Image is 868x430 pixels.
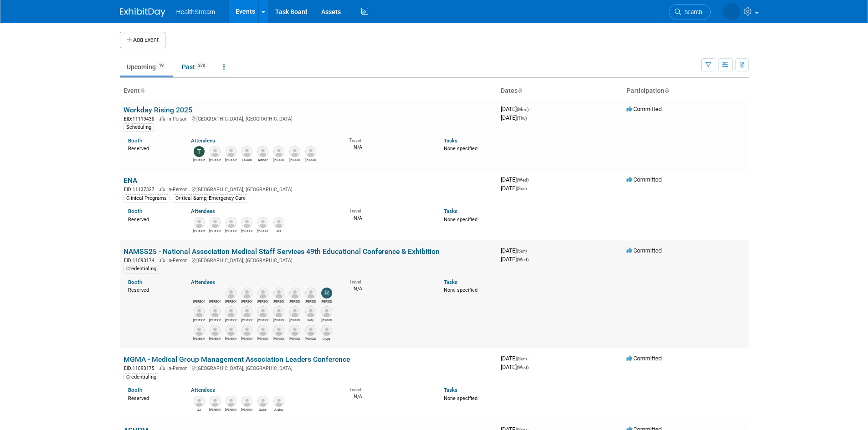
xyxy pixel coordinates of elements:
div: Angela Beardsley [241,336,252,341]
div: JJ Harnke [193,407,205,412]
div: Chris Gann [209,157,221,162]
span: In-Person [167,258,190,263]
span: [DATE] [501,364,529,370]
span: [DATE] [501,176,531,183]
img: Gabe Glimps [257,396,268,407]
span: (Wed) [517,177,529,182]
span: [DATE] [501,247,529,254]
img: Jenny Goodwin [289,146,300,157]
img: Tawna Knight [289,325,300,336]
img: JJ Harnke [194,396,205,407]
div: Amber Walker [257,157,268,162]
span: [DATE] [501,114,527,121]
div: Logan Blackfan [193,228,205,233]
span: EID: 11119430 [124,116,158,121]
a: Tasks [444,137,457,144]
img: Angela Beardsley [241,325,252,336]
div: Jenny Goodwin [289,157,300,162]
div: Credentialing [123,265,159,273]
div: [GEOGRAPHIC_DATA], [GEOGRAPHIC_DATA] [123,364,493,372]
div: Travel [349,205,430,214]
img: Brianna Gabriel [305,288,316,298]
div: Meghan Kurtz [257,336,268,341]
a: Booth [128,279,142,285]
div: Divya Shroff [321,336,332,341]
div: Brandi Zevenbergen [273,317,284,323]
span: (Mon) [517,107,529,112]
div: [GEOGRAPHIC_DATA], [GEOGRAPHIC_DATA] [123,115,493,122]
a: Tasks [444,387,457,393]
div: Tawna Knight [289,336,300,341]
img: Jackie Jones [226,325,236,336]
img: Amy Kleist [194,306,205,317]
img: Jennie Julius [273,288,284,298]
div: Andrea Schmitz [193,298,205,304]
a: Upcoming19 [120,58,173,76]
div: Reserved [128,285,178,293]
a: Attendees [191,208,215,214]
img: Amy White [305,146,316,157]
div: Reuben Faber [241,298,252,304]
span: In-Person [167,187,190,192]
img: Logan Blackfan [194,217,205,228]
a: Tasks [444,279,457,285]
img: Kelly Kaechele [241,306,252,317]
img: Joanna Juergens [210,325,221,336]
img: ExhibitDay [120,8,165,17]
a: ENA [123,176,137,185]
span: Committed [627,355,662,362]
div: [GEOGRAPHIC_DATA], [GEOGRAPHIC_DATA] [123,185,493,193]
span: - [530,176,531,183]
div: Travel [349,276,430,285]
img: Kameron Staten [257,217,268,228]
div: N/A [349,393,430,400]
div: Kimberly Pantoja [241,228,252,233]
span: - [528,355,529,362]
a: Attendees [191,387,215,393]
div: Aisha Roels [273,407,284,412]
span: (Wed) [517,365,529,370]
img: Ty Meredith [241,396,252,407]
img: William Davis [210,396,221,407]
div: Joe Deedy [289,298,300,304]
img: Tom Heitz [273,325,284,336]
a: Sort by Start Date [518,87,522,94]
span: Committed [627,176,662,183]
div: Daniela Miranda [225,228,236,233]
div: [GEOGRAPHIC_DATA], [GEOGRAPHIC_DATA] [123,256,493,264]
a: Booth [128,137,142,144]
img: In-Person Event [159,187,165,191]
span: None specified [444,287,478,293]
div: Scheduling [123,123,154,132]
span: - [530,106,531,112]
span: In-Person [167,116,190,122]
span: None specified [444,146,478,152]
div: Critical &amp; Emergency Care [173,194,248,202]
a: Past270 [175,58,215,76]
div: Jennie Julius [273,298,284,304]
span: [DATE] [501,256,529,263]
img: Daniela Miranda [226,217,236,228]
span: (Sun) [517,186,527,191]
div: John Dymond [273,157,284,162]
div: Tiffany Tuetken [193,157,205,162]
div: Jen Grijalva [193,336,205,341]
div: Kevin O'Hara [305,336,316,341]
span: (Sun) [517,356,527,361]
a: Sort by Participation Type [664,87,669,94]
img: Kimberly Pantoja [241,217,252,228]
a: MGMA - Medical Group Management Association Leaders Conference [123,355,350,364]
a: Attendees [191,137,215,144]
div: N/A [349,214,430,222]
span: [DATE] [501,106,531,112]
a: Tasks [444,208,457,214]
div: Aaron Faber [225,317,236,323]
span: 270 [195,62,208,69]
div: Kelly Kaechele [241,317,252,323]
img: Reuben Faber [241,288,252,298]
div: Bryan Robbins [225,298,236,304]
div: Rachel Fridja [209,228,221,233]
img: Kevin O'Hara [305,325,316,336]
div: Amanda Morinelli [225,407,236,412]
img: Sarah Cassidy [289,306,300,317]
